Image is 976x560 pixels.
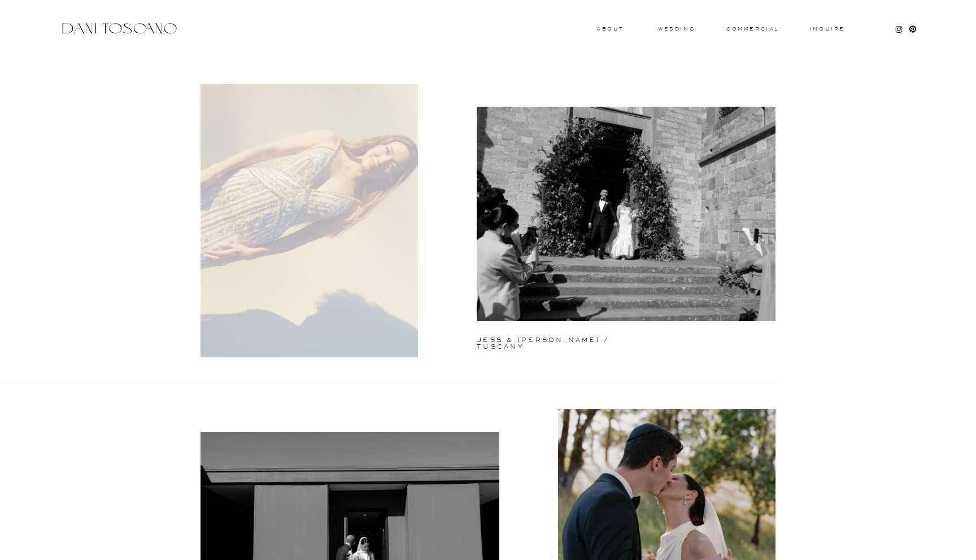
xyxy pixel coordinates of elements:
a: Inquire [809,27,846,32]
a: About [596,27,621,30]
a: commercial [726,27,778,31]
a: wedding [658,27,695,30]
a: jess & [PERSON_NAME] / tuscany [477,337,653,342]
